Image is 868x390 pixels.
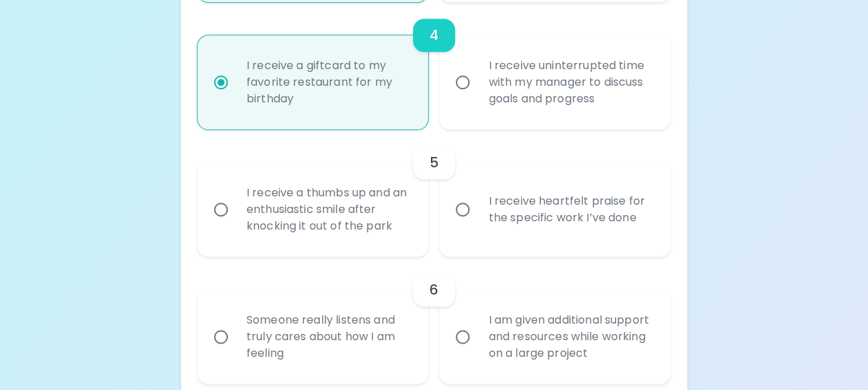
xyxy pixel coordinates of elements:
[197,2,671,129] div: choice-group-check
[477,41,663,124] div: I receive uninterrupted time with my manager to discuss goals and progress
[477,176,663,243] div: I receive heartfelt praise for the specific work I’ve done
[477,295,663,378] div: I am given additional support and resources while working on a large project
[197,129,671,257] div: choice-group-check
[430,151,438,174] h6: 5
[430,279,438,301] h6: 6
[235,295,421,378] div: Someone really listens and truly cares about how I am feeling
[235,168,421,251] div: I receive a thumbs up and an enthusiastic smile after knocking it out of the park
[430,24,438,46] h6: 4
[235,41,421,124] div: I receive a giftcard to my favorite restaurant for my birthday
[197,257,671,384] div: choice-group-check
